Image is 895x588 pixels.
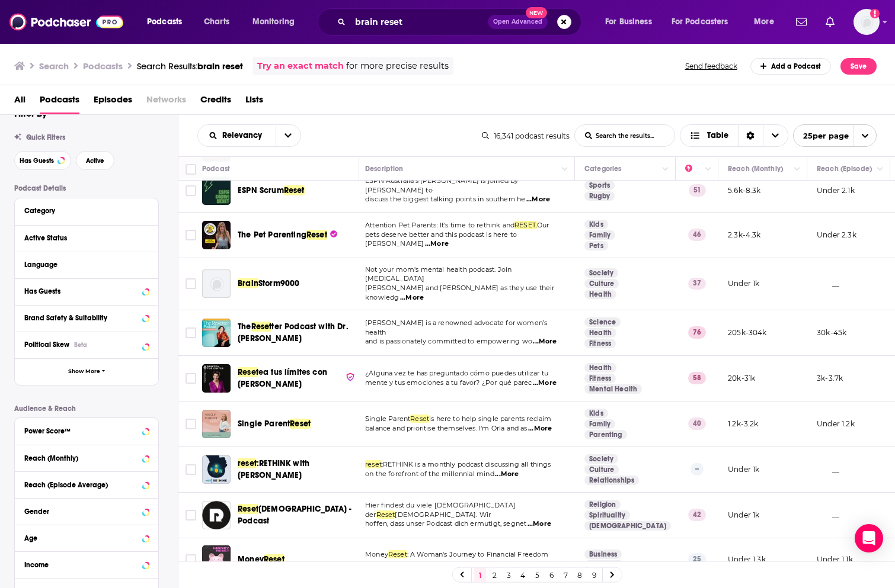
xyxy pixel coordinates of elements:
[20,158,54,164] span: Has Guests
[854,9,880,35] button: Show profile menu
[365,560,530,568] span: with The Budget BabeJoin The Budget Babe, a bu
[680,124,788,147] button: Choose View
[688,229,706,240] p: 46
[24,284,149,298] button: Has Guests
[245,90,263,114] a: Lists
[365,319,547,336] span: [PERSON_NAME] is a renowned advocate for women’s health
[186,327,196,338] span: Toggle select row
[200,90,231,114] span: Credits
[584,220,608,229] a: Kids
[482,131,570,140] div: 16,341 podcast results
[503,568,514,582] a: 3
[202,319,231,347] a: The Resetter Podcast with Dr. Mindy
[238,321,355,345] a: TheResetter Podcast with Dr. [PERSON_NAME]
[533,337,557,346] span: ...More
[817,419,855,429] p: Under 1.2k
[584,430,627,439] a: Parenting
[584,328,616,338] a: Health
[584,279,619,288] a: Culture
[186,230,196,240] span: Toggle select row
[14,90,25,114] span: All
[817,554,853,564] p: Under 1.1k
[238,229,337,241] a: The Pet ParentingReset
[14,151,71,170] button: Has Guests
[238,322,251,332] span: The
[746,12,789,31] button: open menu
[584,550,622,559] a: Business
[584,500,621,509] a: Religion
[202,455,231,484] a: reset:RETHINK with Anthony Emeka
[202,176,231,205] a: ESPN Scrum Reset
[202,501,231,529] img: Reset Church - Podcast
[794,127,849,145] span: 25 per page
[365,424,528,432] span: balance and prioritise themselves. I'm Orla and as
[664,12,746,31] button: open menu
[365,415,410,423] span: Single Parent
[584,191,615,201] a: Rugby
[222,131,266,140] span: Relevancy
[186,278,196,289] span: Toggle select row
[40,90,79,114] a: Podcasts
[790,162,804,176] button: Column Actions
[584,339,616,348] a: Fitness
[24,207,141,215] div: Category
[202,364,231,393] a: Resetea tus límites con Rebeca Muñoz
[840,58,877,75] button: Save
[139,12,197,31] button: open menu
[365,337,532,345] span: and is passionately committed to empowering wo
[728,373,755,383] p: 20k-31k
[688,553,706,565] p: 25
[365,460,382,468] span: reset
[395,510,491,519] span: [DEMOGRAPHIC_DATA]. Wir
[584,454,618,464] a: Society
[202,410,231,438] img: Single Parent Reset
[689,184,706,196] p: 51
[474,568,486,582] a: 1
[514,221,537,229] span: RESET.
[584,409,608,418] a: Kids
[728,162,783,176] div: Reach (Monthly)
[238,230,306,240] span: The Pet Parenting
[24,503,149,518] button: Gender
[137,60,243,72] div: Search Results:
[688,509,706,520] p: 42
[688,372,706,384] p: 58
[533,378,557,388] span: ...More
[528,424,552,433] span: ...More
[365,470,494,478] span: on the forefront of the millennial mind
[14,404,159,413] p: Audience & Reach
[495,470,519,479] span: ...More
[252,14,295,30] span: Monitoring
[728,464,759,474] p: Under 1k
[584,521,671,531] a: [DEMOGRAPHIC_DATA]
[24,257,149,272] button: Language
[238,503,355,527] a: Reset[DEMOGRAPHIC_DATA] - Podcast
[400,293,424,303] span: ...More
[691,463,704,475] p: --
[290,419,311,429] span: Reset
[528,519,551,529] span: ...More
[688,326,706,338] p: 76
[24,337,149,352] button: Political SkewBeta
[365,369,548,377] span: ¿Alguna vez te has preguntado cómo puedes utilizar tu
[74,341,87,349] div: Beta
[545,568,557,582] a: 6
[588,568,600,582] a: 9
[238,278,299,290] a: BrainStorm9000
[202,269,231,298] a: BrainStorm9000
[24,287,139,295] div: Has Guests
[365,195,525,203] span: discuss the biggest talking points in southern he
[574,568,586,582] a: 8
[365,221,514,229] span: Attention Pet Parents: It's time to rethink and
[728,510,759,520] p: Under 1k
[672,14,728,30] span: For Podcasters
[24,310,149,325] button: Brand Safety & Suitability
[584,290,616,299] a: Health
[584,317,621,327] a: Science
[365,378,532,387] span: mente y tus emociones a tu favor? ¿Por qué parec
[238,458,355,481] a: reset:RETHINK with [PERSON_NAME]
[688,278,706,290] p: 37
[817,278,839,288] p: __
